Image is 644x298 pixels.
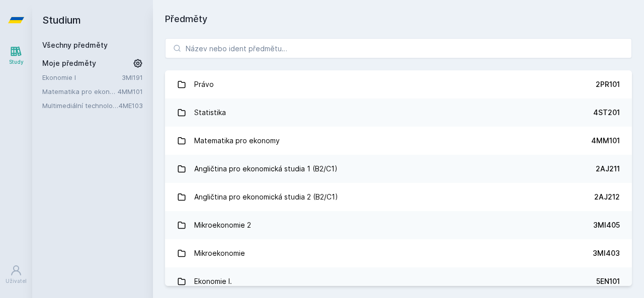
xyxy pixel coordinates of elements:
[194,271,232,291] div: Ekonomie I.
[194,159,338,179] div: Angličtina pro ekonomická studia 1 (B2/C1)
[596,276,620,286] div: 5EN101
[165,183,632,211] a: Angličtina pro ekonomická studia 2 (B2/C1) 2AJ212
[194,131,280,151] div: Matematika pro ekonomy
[194,187,338,207] div: Angličtina pro ekonomická studia 2 (B2/C1)
[42,72,122,82] a: Ekonomie I
[194,243,245,263] div: Mikroekonomie
[42,41,108,49] a: Všechny předměty
[42,58,96,68] span: Moje předměty
[165,211,632,239] a: Mikroekonomie 2 3MI405
[165,38,632,58] input: Název nebo ident předmětu…
[118,87,143,95] a: 4MM101
[194,215,251,235] div: Mikroekonomie 2
[122,73,143,81] a: 3MI191
[593,220,620,230] div: 3MI405
[165,155,632,183] a: Angličtina pro ekonomická studia 1 (B2/C1) 2AJ211
[119,102,143,110] a: 4ME103
[165,12,632,26] h1: Předměty
[165,239,632,267] a: Mikroekonomie 3MI403
[593,108,620,118] div: 4ST201
[596,164,620,174] div: 2AJ211
[596,79,620,89] div: 2PR101
[2,40,30,71] a: Study
[165,267,632,295] a: Ekonomie I. 5EN101
[593,248,620,258] div: 3MI403
[591,136,620,146] div: 4MM101
[165,98,632,127] a: Statistika 4ST201
[9,58,24,66] div: Study
[6,277,27,285] div: Uživatel
[42,101,119,111] a: Multimediální technologie
[194,103,226,123] div: Statistika
[194,74,214,94] div: Právo
[594,192,620,202] div: 2AJ212
[42,86,118,96] a: Matematika pro ekonomy
[2,259,30,290] a: Uživatel
[165,127,632,155] a: Matematika pro ekonomy 4MM101
[165,70,632,98] a: Právo 2PR101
